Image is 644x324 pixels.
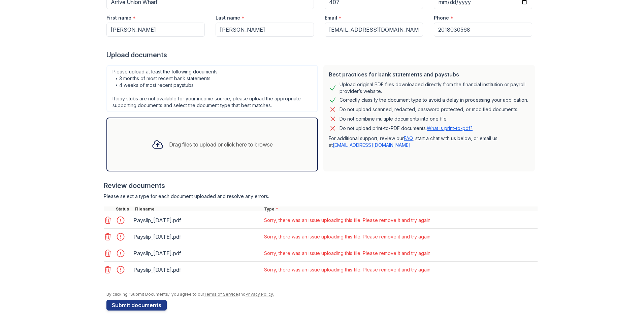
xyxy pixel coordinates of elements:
button: Submit documents [106,300,167,311]
div: Do not combine multiple documents into one file. [340,115,448,123]
div: Filename [133,206,263,212]
label: Last name [216,14,240,21]
div: Sorry, there was an issue uploading this file. Please remove it and try again. [264,233,431,240]
p: Do not upload print-to-PDF documents. [340,125,473,132]
a: [EMAIL_ADDRESS][DOMAIN_NAME] [333,142,411,148]
a: FAQ [404,135,413,141]
div: Please select a type for each document uploaded and resolve any errors. [104,193,538,200]
a: Terms of Service [204,292,238,297]
div: Type [263,206,538,212]
div: Status [115,206,133,212]
div: Sorry, there was an issue uploading this file. Please remove it and try again. [264,250,431,257]
label: First name [106,14,131,21]
div: Correctly classify the document type to avoid a delay in processing your application. [340,96,528,104]
label: Email [325,14,337,21]
div: Payslip_[DATE].pdf [133,264,260,275]
div: By clicking "Submit Documents," you agree to our and [106,292,538,297]
div: Drag files to upload or click here to browse [169,140,273,149]
label: Phone [434,14,449,21]
div: Best practices for bank statements and paystubs [329,70,529,78]
div: Payslip_[DATE].pdf [133,231,260,242]
a: What is print-to-pdf? [427,125,473,131]
div: Please upload at least the following documents: • 3 months of most recent bank statements • 4 wee... [106,65,318,112]
div: Payslip_[DATE].pdf [133,248,260,259]
div: Do not upload scanned, redacted, password protected, or modified documents. [340,105,518,114]
div: Payslip_[DATE].pdf [133,215,260,226]
div: Upload original PDF files downloaded directly from the financial institution or payroll provider’... [340,81,529,95]
div: Review documents [104,181,538,190]
div: Sorry, there was an issue uploading this file. Please remove it and try again. [264,266,431,273]
p: For additional support, review our , start a chat with us below, or email us at [329,135,529,149]
a: Privacy Policy. [246,292,274,297]
div: Upload documents [106,50,538,60]
div: Sorry, there was an issue uploading this file. Please remove it and try again. [264,217,431,224]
